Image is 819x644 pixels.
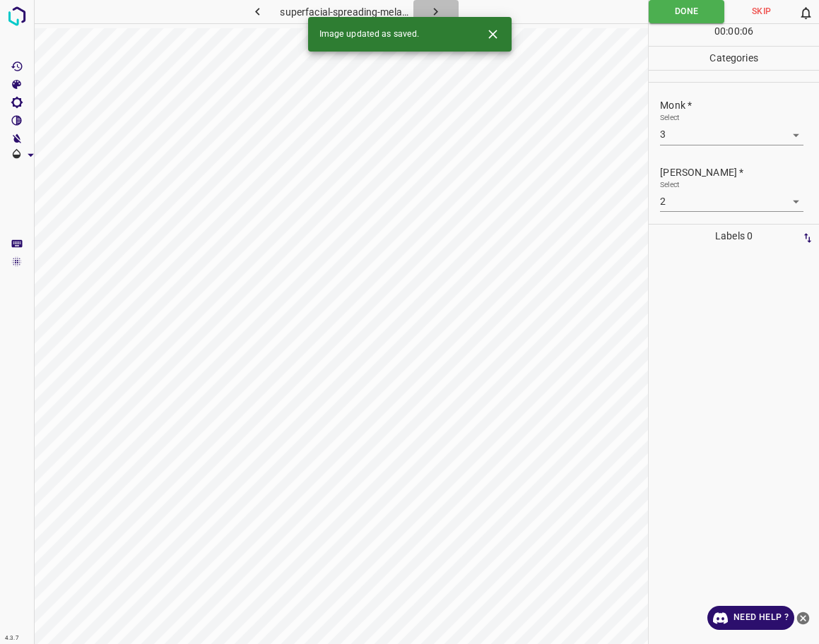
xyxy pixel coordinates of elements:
[660,165,819,180] p: [PERSON_NAME] *
[4,4,30,29] img: logo
[742,24,753,39] p: 06
[1,633,23,644] div: 4.3.7
[280,4,413,23] h6: superfacial-spreading-melanoma80.jpg
[794,606,812,630] button: close-help
[714,24,753,46] div: : :
[660,98,819,113] p: Monk *
[319,28,420,41] span: Image updated as saved.
[653,225,815,248] p: Labels 0
[649,47,819,70] p: Categories
[660,191,803,212] div: 3
[480,21,506,47] button: Close
[660,179,680,189] label: Select
[728,24,739,39] p: 00
[660,112,680,123] label: Select
[707,606,794,630] a: Need Help ?
[714,24,726,39] p: 00
[660,124,803,145] div: 3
